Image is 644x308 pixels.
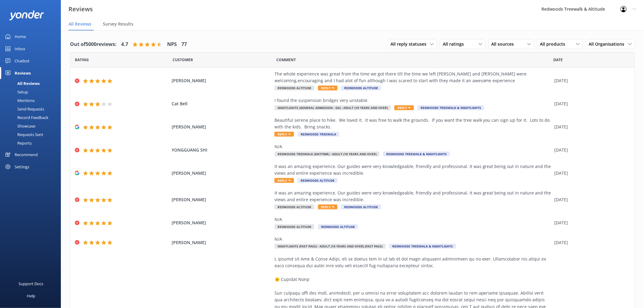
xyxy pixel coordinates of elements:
span: Reply [275,178,294,183]
div: Inbox [15,43,25,55]
span: Redwoods Treewalk (Daytime) - Adult (16 years and over) [275,152,380,156]
a: Reports [4,139,61,147]
img: yonder-white-logo.png [9,10,44,20]
span: Redwoods Altitude [275,205,314,209]
span: All Reviews [68,21,91,27]
span: Redwoods Altitude [275,224,314,229]
div: Reviews [15,67,31,79]
div: [DATE] [555,196,627,203]
div: N/A [275,216,551,223]
div: I found the suspension bridges very unstable. [275,97,551,104]
span: [PERSON_NAME] [172,77,271,84]
span: Redwoods Treewalk [298,132,339,137]
div: Chatbot [15,55,30,67]
span: All ratings [443,41,467,47]
span: Date [554,57,563,63]
span: [PERSON_NAME] [172,124,271,130]
div: [DATE] [555,147,627,153]
div: Record Feedback [4,113,48,122]
span: Survey Results [103,21,133,27]
span: [PERSON_NAME] [172,239,271,246]
span: All reply statuses [390,41,430,47]
span: YONGGUANG SHI [172,147,271,153]
span: Reply [275,132,294,137]
span: Redwoods Altitude [341,205,381,209]
a: Mentions [4,96,61,105]
span: Redwoods Altitude [341,86,381,90]
span: Redwoods Treewalk & Nightlights [389,244,456,249]
span: Redwoods Altitude [298,178,338,183]
div: Recommend [15,149,38,161]
div: N/A [275,236,551,243]
a: Record Feedback [4,113,61,122]
div: [DATE] [555,239,627,246]
span: Redwoods Treewalk & Nightlights [383,152,450,156]
span: [PERSON_NAME] [172,219,271,226]
span: All sources [492,41,518,47]
div: Reports [4,139,32,147]
a: All Reviews [4,79,61,88]
div: Setup [4,88,28,96]
span: Reply [318,205,338,209]
div: [DATE] [555,100,627,107]
span: Nightlights (General Admission - GA) - Adult (16 years and over) [275,105,391,110]
div: Home [15,30,26,43]
div: Send Requests [4,105,44,113]
span: Redwoods Altitude [275,86,314,90]
span: Redwoods Altitude [318,224,358,229]
h4: NPS [167,40,177,48]
span: Date [173,57,193,63]
div: [DATE] [555,124,627,130]
h4: 4.7 [121,40,128,48]
div: It was an amazing experience. Our guides were very knowledgeable, friendly and professional. It w... [275,163,551,177]
div: Mentions [4,96,35,105]
div: Requests Sent [4,130,43,139]
a: Showcase [4,122,61,130]
h4: 77 [181,40,187,48]
span: Reply [394,105,414,110]
span: All Organisations [589,41,628,47]
span: Nightlights (Fast Pass) - Adult (16 years and over) (Fast Pass) [275,244,386,249]
span: Redwoods Treewalk & Nightlights [418,105,484,110]
div: Settings [15,161,29,173]
div: All Reviews [4,79,40,88]
span: Date [75,57,89,63]
span: All products [540,41,569,47]
h4: Out of 5000 reviews: [70,40,117,48]
h3: Reviews [68,4,93,14]
div: [DATE] [555,219,627,226]
div: Beautiful serene place to hike. We loved it. It was free to walk the grounds. If you want the tre... [275,117,551,131]
div: It was an amazing experience. Our guides were very knowledgeable, friendly and professional. It w... [275,190,551,203]
div: Support Docs [19,278,44,290]
span: Question [277,57,296,63]
span: Reply [318,86,338,90]
span: [PERSON_NAME] [172,196,271,203]
span: Cat Bell [172,100,271,107]
div: [DATE] [555,170,627,177]
span: [PERSON_NAME] [172,170,271,177]
a: Setup [4,88,61,96]
div: The whole experience was great from the time we got there till the time we left [PERSON_NAME] and... [275,71,551,84]
a: Send Requests [4,105,61,113]
div: N/A [275,143,551,150]
a: Requests Sent [4,130,61,139]
div: Help [27,290,35,302]
div: Showcase [4,122,35,130]
div: [DATE] [555,77,627,84]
